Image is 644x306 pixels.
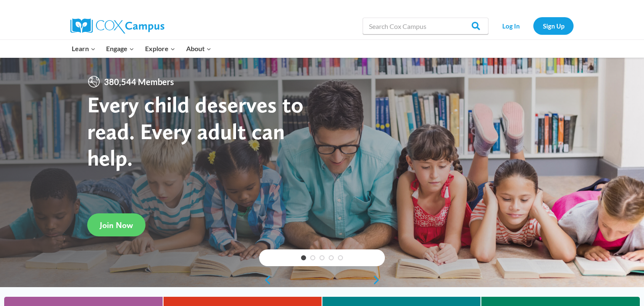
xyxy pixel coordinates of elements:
[145,43,175,54] span: Explore
[106,43,134,54] span: Engage
[338,255,343,260] a: 5
[101,75,177,88] span: 380,544 Members
[259,272,385,288] div: content slider buttons
[533,17,574,34] a: Sign Up
[493,17,529,34] a: Log In
[372,275,385,285] a: next
[310,255,315,260] a: 2
[87,91,304,171] strong: Every child deserves to read. Every adult can help.
[70,18,164,34] img: Cox Campus
[319,255,325,260] a: 3
[363,18,488,34] input: Search Cox Campus
[186,43,211,54] span: About
[72,43,96,54] span: Learn
[100,220,133,230] span: Join Now
[329,255,334,260] a: 4
[87,213,145,236] a: Join Now
[259,275,272,285] a: previous
[66,40,216,57] nav: Primary Navigation
[493,17,574,34] nav: Secondary Navigation
[301,255,306,260] a: 1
